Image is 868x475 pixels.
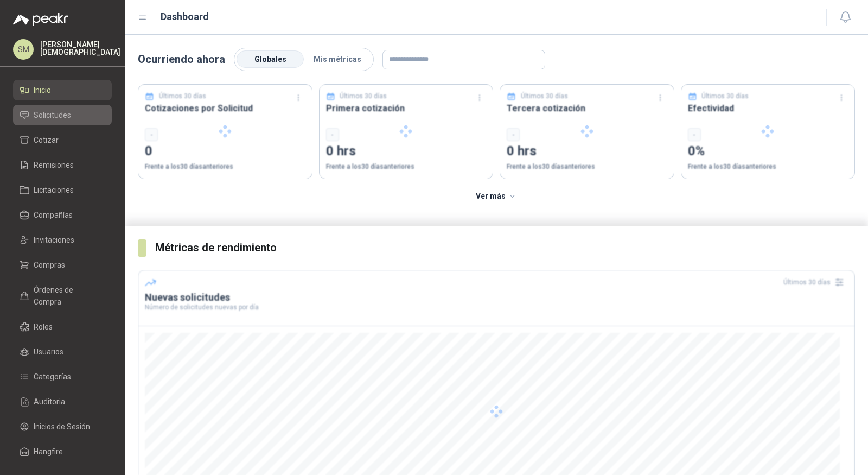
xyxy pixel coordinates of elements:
[314,55,361,64] span: Mis métricas
[34,109,71,121] span: Solicitudes
[13,105,112,125] a: Solicitudes
[138,51,225,68] p: Ocurriendo ahora
[13,13,68,26] img: Logo peakr
[13,341,112,362] a: Usuarios
[13,316,112,337] a: Roles
[34,134,59,146] span: Cotizar
[13,130,112,150] a: Cotizar
[34,284,101,308] span: Órdenes de Compra
[161,9,209,24] h1: Dashboard
[13,205,112,225] a: Compañías
[470,186,524,207] button: Ver más
[34,346,63,358] span: Usuarios
[13,39,34,60] div: SM
[13,280,112,312] a: Órdenes de Compra
[254,55,286,64] span: Globales
[34,234,74,246] span: Invitaciones
[13,441,112,462] a: Hangfire
[13,366,112,387] a: Categorías
[13,230,112,250] a: Invitaciones
[155,239,855,256] h3: Métricas de rendimiento
[34,371,71,383] span: Categorías
[13,391,112,412] a: Auditoria
[34,421,90,433] span: Inicios de Sesión
[13,155,112,175] a: Remisiones
[34,259,65,271] span: Compras
[34,209,73,221] span: Compañías
[13,180,112,200] a: Licitaciones
[13,80,112,100] a: Inicio
[13,416,112,437] a: Inicios de Sesión
[13,255,112,275] a: Compras
[34,321,53,333] span: Roles
[34,184,74,196] span: Licitaciones
[34,396,65,408] span: Auditoria
[34,159,74,171] span: Remisiones
[40,41,120,56] p: [PERSON_NAME] [DEMOGRAPHIC_DATA]
[34,446,63,458] span: Hangfire
[34,84,51,96] span: Inicio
